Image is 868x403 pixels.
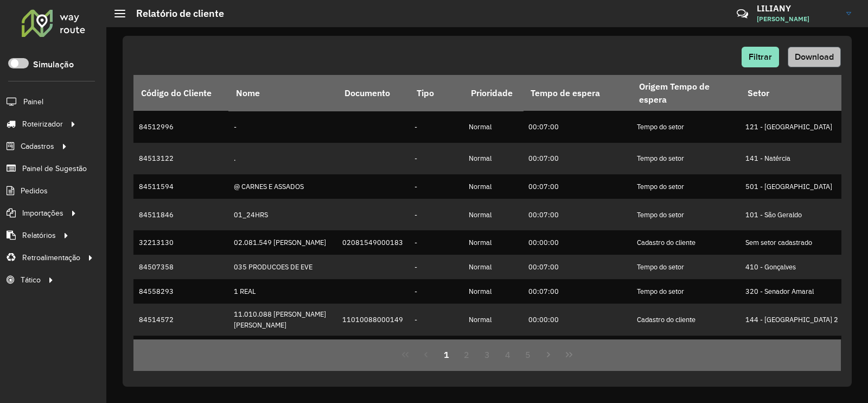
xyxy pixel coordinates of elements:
[463,336,523,360] td: Normal
[463,279,523,304] td: Normal
[228,143,337,174] td: .
[337,75,409,111] th: Documento
[436,344,457,365] button: 1
[133,230,228,255] td: 32213130
[631,230,740,255] td: Cadastro do cliente
[463,111,523,142] td: Normal
[463,174,523,199] td: Normal
[740,111,848,142] td: 121 - [GEOGRAPHIC_DATA]
[740,336,848,360] td: 202 - Pantano
[456,344,477,365] button: 2
[631,199,740,230] td: Tempo do setor
[463,199,523,230] td: Normal
[228,75,337,111] th: Nome
[228,230,337,255] td: 02.081.549 [PERSON_NAME]
[463,75,523,111] th: Prioridade
[133,304,228,335] td: 84514572
[125,8,224,20] h2: Relatório de cliente
[523,279,631,304] td: 00:07:00
[22,230,56,241] span: Relatórios
[740,174,848,199] td: 501 - [GEOGRAPHIC_DATA]
[21,141,54,152] span: Cadastros
[228,111,337,142] td: -
[463,255,523,279] td: Normal
[559,344,579,365] button: Last Page
[133,336,228,360] td: 84514515
[22,118,63,130] span: Roteirizador
[409,75,463,111] th: Tipo
[337,336,409,360] td: 11627813000122
[22,207,63,219] span: Importações
[477,344,497,365] button: 3
[409,279,463,304] td: -
[133,111,228,142] td: 84512996
[33,58,74,71] label: Simulação
[133,255,228,279] td: 84507358
[22,163,87,174] span: Painel de Sugestão
[409,304,463,335] td: -
[228,255,337,279] td: 035 PRODUCOES DE EVE
[631,255,740,279] td: Tempo do setor
[133,174,228,199] td: 84511594
[228,199,337,230] td: 01_24HRS
[795,52,834,61] span: Download
[133,75,228,111] th: Código do Cliente
[409,336,463,360] td: -
[631,75,740,111] th: Origem Tempo de espera
[523,199,631,230] td: 00:07:00
[631,174,740,199] td: Tempo do setor
[463,143,523,174] td: Normal
[523,143,631,174] td: 00:07:00
[228,304,337,335] td: 11.010.088 [PERSON_NAME] [PERSON_NAME]
[228,279,337,304] td: 1 REAL
[631,143,740,174] td: Tempo do setor
[337,304,409,335] td: 11010088000149
[749,52,772,61] span: Filtrar
[742,47,779,67] button: Filtrar
[409,111,463,142] td: -
[523,336,631,360] td: 00:07:00
[463,230,523,255] td: Normal
[731,2,754,26] a: Contato Rápido
[133,279,228,304] td: 84558293
[523,255,631,279] td: 00:07:00
[740,143,848,174] td: 141 - Natércia
[523,111,631,142] td: 00:07:00
[497,344,518,365] button: 4
[228,336,337,360] td: 11.627.813 [PERSON_NAME]
[631,279,740,304] td: Tempo do setor
[409,143,463,174] td: -
[523,230,631,255] td: 00:00:00
[133,199,228,230] td: 84511846
[740,279,848,304] td: 320 - Senador Amaral
[788,47,841,67] button: Download
[740,75,848,111] th: Setor
[23,96,43,108] span: Painel
[337,230,409,255] td: 02081549000183
[409,199,463,230] td: -
[523,75,631,111] th: Tempo de espera
[21,274,41,286] span: Tático
[631,304,740,335] td: Cadastro do cliente
[740,230,848,255] td: Sem setor cadastrado
[631,111,740,142] td: Tempo do setor
[21,185,48,197] span: Pedidos
[757,14,838,24] span: [PERSON_NAME]
[538,344,559,365] button: Next Page
[409,174,463,199] td: -
[523,174,631,199] td: 00:07:00
[409,255,463,279] td: -
[740,199,848,230] td: 101 - São Geraldo
[740,304,848,335] td: 144 - [GEOGRAPHIC_DATA] 2
[22,252,80,263] span: Retroalimentação
[463,304,523,335] td: Normal
[631,336,740,360] td: Tempo do setor
[133,143,228,174] td: 84513122
[228,174,337,199] td: @ CARNES E ASSADOS
[409,230,463,255] td: -
[757,3,838,14] h3: LILIANY
[518,344,539,365] button: 5
[740,255,848,279] td: 410 - Gonçalves
[523,304,631,335] td: 00:00:00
